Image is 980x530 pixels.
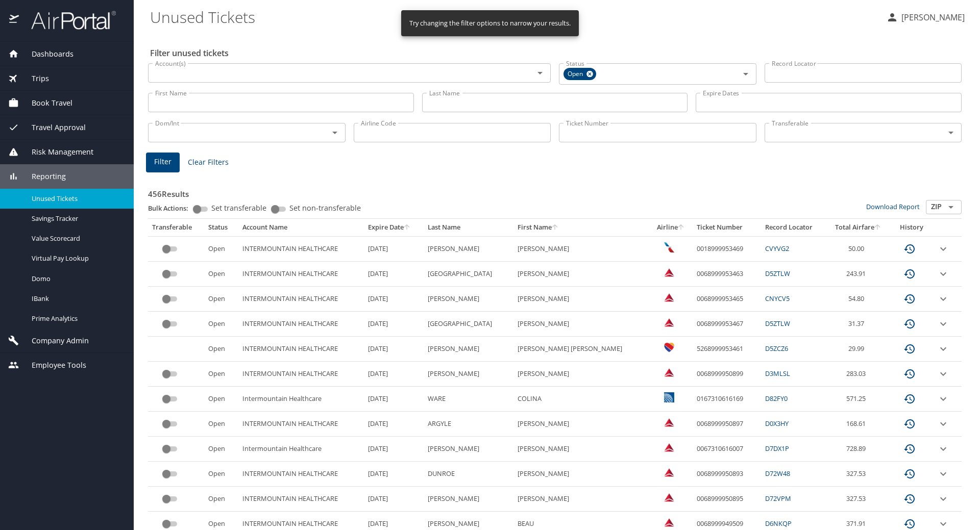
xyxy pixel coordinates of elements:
th: Expire Date [364,219,424,236]
td: [PERSON_NAME] [513,437,650,462]
td: INTERMOUNTAIN HEALTHCARE [238,462,364,487]
td: 50.00 [826,236,890,261]
td: [PERSON_NAME] [424,362,513,387]
th: First Name [513,219,650,236]
td: 0068999953467 [693,312,761,337]
img: Delta Airlines [664,317,674,327]
span: Employee Tools [19,360,86,371]
td: 54.80 [826,287,890,312]
span: Domo [32,274,121,284]
td: Open [204,462,238,487]
td: [PERSON_NAME] [513,236,650,261]
span: Clear Filters [188,156,229,169]
td: [PERSON_NAME] [513,312,650,337]
td: [DATE] [364,287,424,312]
img: Delta Airlines [664,517,674,527]
img: Delta Airlines [664,417,674,427]
a: D7DX1P [765,444,789,453]
td: [DATE] [364,487,424,512]
img: Delta Airlines [664,442,674,452]
th: History [890,219,933,236]
span: Dashboards [19,48,73,60]
a: D5ZCZ6 [765,344,788,353]
p: [PERSON_NAME] [898,11,965,23]
button: Clear Filters [184,153,233,172]
td: [PERSON_NAME] [424,487,513,512]
img: airportal-logo.png [20,10,116,30]
button: expand row [937,368,949,380]
span: Virtual Pay Lookup [32,254,121,263]
td: 0068999953463 [693,262,761,287]
a: D82FY0 [765,394,788,403]
td: COLINA [513,387,650,412]
td: [DATE] [364,412,424,437]
div: Open [563,68,596,80]
button: expand row [937,418,949,430]
button: expand row [937,318,949,330]
td: 0068999950895 [693,487,761,512]
button: expand row [937,268,949,280]
td: INTERMOUNTAIN HEALTHCARE [238,236,364,261]
a: D0X3HY [765,419,789,428]
td: INTERMOUNTAIN HEALTHCARE [238,362,364,387]
button: sort [404,224,411,231]
td: [DATE] [364,362,424,387]
td: 29.99 [826,337,890,362]
a: D5ZTLW [765,269,790,278]
td: 0068999950897 [693,412,761,437]
span: Set transferable [211,205,266,212]
td: INTERMOUNTAIN HEALTHCARE [238,312,364,337]
th: Last Name [424,219,513,236]
td: Open [204,412,238,437]
span: Open [563,69,589,80]
button: expand row [937,393,949,405]
button: [PERSON_NAME] [882,8,969,27]
button: Open [533,66,547,80]
button: sort [552,224,559,231]
button: Open [739,67,753,81]
td: 571.25 [826,387,890,412]
img: Delta Airlines [664,367,674,377]
span: Savings Tracker [32,214,121,223]
span: Risk Management [19,146,93,158]
td: [PERSON_NAME] [PERSON_NAME] [513,337,650,362]
td: Open [204,236,238,261]
button: expand row [937,293,949,305]
td: [GEOGRAPHIC_DATA] [424,262,513,287]
p: Bulk Actions: [148,204,197,213]
th: Account Name [238,219,364,236]
td: Intermountain Healthcare [238,387,364,412]
td: [PERSON_NAME] [513,412,650,437]
td: Open [204,362,238,387]
td: Open [204,387,238,412]
td: [PERSON_NAME] [513,287,650,312]
td: Open [204,487,238,512]
td: 31.37 [826,312,890,337]
span: IBank [32,294,121,304]
img: Delta Airlines [664,292,674,302]
th: Airline [650,219,692,236]
td: [PERSON_NAME] [424,287,513,312]
td: Open [204,312,238,337]
td: 0068999950899 [693,362,761,387]
td: [PERSON_NAME] [424,437,513,462]
span: Prime Analytics [32,314,121,323]
img: icon-airportal.png [9,10,20,30]
span: Company Admin [19,335,89,346]
a: D6NKQP [765,519,792,528]
button: Open [944,200,958,214]
td: 327.53 [826,487,890,512]
td: INTERMOUNTAIN HEALTHCARE [238,412,364,437]
button: sort [678,224,685,231]
button: Filter [146,153,180,172]
td: Open [204,287,238,312]
td: [PERSON_NAME] [513,262,650,287]
h2: Filter unused tickets [150,45,964,61]
img: United Airlines [664,392,674,402]
a: D3MLSL [765,369,790,378]
td: 5268999953461 [693,337,761,362]
th: Ticket Number [693,219,761,236]
span: Book Travel [19,97,72,109]
div: Try changing the filter options to narrow your results. [409,13,571,33]
a: D72W48 [765,469,790,478]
